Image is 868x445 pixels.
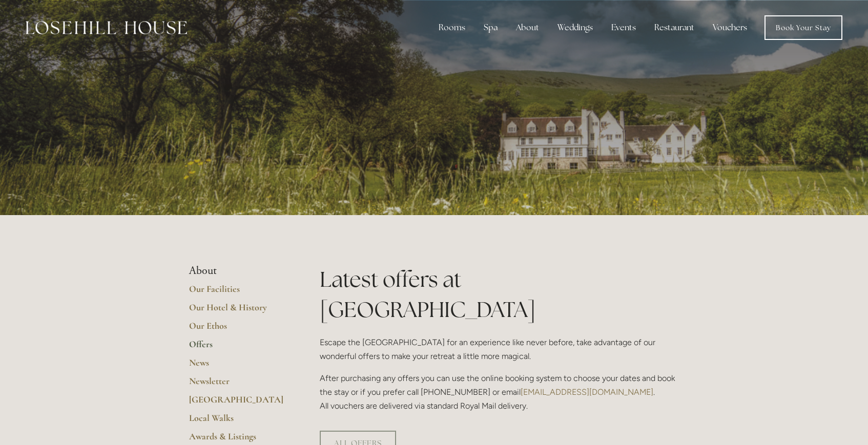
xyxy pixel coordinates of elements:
a: [GEOGRAPHIC_DATA] [189,394,287,412]
div: Restaurant [646,17,702,38]
a: Vouchers [705,17,755,38]
div: Spa [476,17,506,38]
p: Escape the [GEOGRAPHIC_DATA] for an experience like never before, take advantage of our wonderful... [320,335,679,363]
div: About [508,17,547,38]
img: Losehill House [26,21,187,34]
a: Our Ethos [189,320,287,338]
a: [EMAIL_ADDRESS][DOMAIN_NAME] [521,387,653,397]
a: Our Facilities [189,283,287,302]
p: After purchasing any offers you can use the online booking system to choose your dates and book t... [320,371,679,413]
div: Weddings [549,17,601,38]
a: Newsletter [189,375,287,394]
a: Book Your Stay [764,15,842,40]
h1: Latest offers at [GEOGRAPHIC_DATA] [320,264,679,325]
div: Events [603,17,644,38]
li: About [189,264,287,278]
a: Local Walks [189,412,287,431]
a: Our Hotel & History [189,302,287,320]
a: News [189,357,287,375]
div: Rooms [430,17,473,38]
a: Offers [189,338,287,357]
